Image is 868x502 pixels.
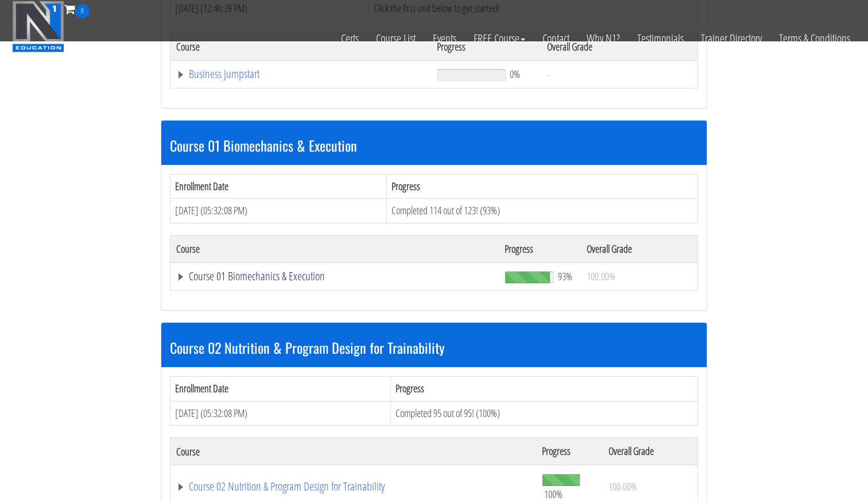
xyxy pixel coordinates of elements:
[541,60,698,88] td: -
[12,1,64,52] img: n1-education
[536,438,603,465] th: Progress
[465,18,534,59] a: FREE Course
[770,18,859,59] a: Terms & Conditions
[424,18,465,59] a: Events
[170,235,499,262] th: Course
[386,174,697,199] th: Progress
[170,376,391,401] th: Enrollment Date
[367,18,424,59] a: Course List
[176,481,530,492] a: Course 02 Nutrition & Program Design for Trainability
[386,199,697,223] td: Completed 114 out of 123! (93%)
[64,1,90,17] a: 0
[75,4,90,18] span: 0
[510,68,520,80] span: 0%
[170,174,387,199] th: Enrollment Date
[499,235,581,262] th: Progress
[170,199,387,223] td: [DATE] (05:32:08 PM)
[581,235,698,262] th: Overall Grade
[581,262,698,290] td: 100.00%
[332,18,367,59] a: Certs
[176,271,493,282] a: Course 01 Biomechanics & Execution
[170,138,698,153] h3: Course 01 Biomechanics & Execution
[692,18,770,59] a: Trainer Directory
[391,376,698,401] th: Progress
[170,340,698,355] h3: Course 02 Nutrition & Program Design for Trainability
[170,401,391,426] td: [DATE] (05:32:08 PM)
[534,18,578,59] a: Contact
[391,401,698,426] td: Completed 95 out of 95! (100%)
[629,18,692,59] a: Testimonials
[544,488,563,500] span: 100%
[578,18,629,59] a: Why N1?
[603,438,697,465] th: Overall Grade
[558,270,572,283] span: 93%
[170,438,536,465] th: Course
[176,68,425,80] a: Business Jumpstart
